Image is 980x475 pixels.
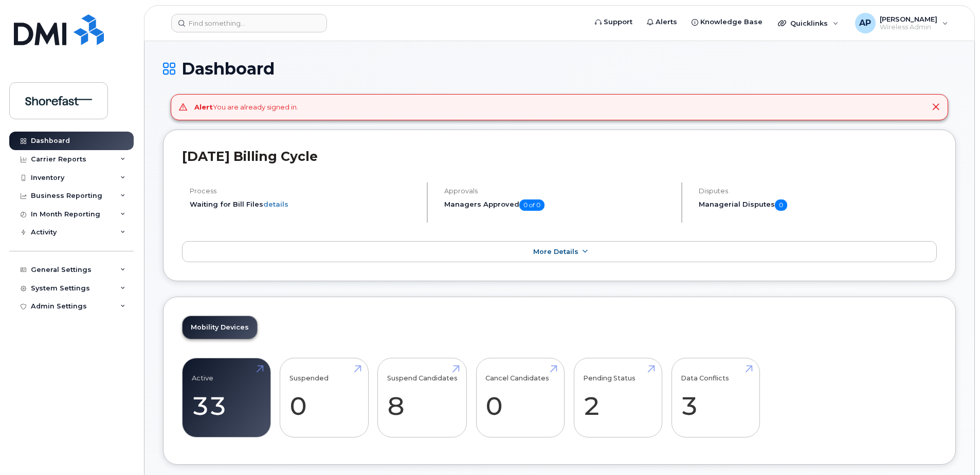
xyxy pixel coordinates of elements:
h4: Process [190,187,418,195]
strong: Alert [194,103,213,111]
span: 0 [775,199,787,211]
li: Waiting for Bill Files [190,199,418,209]
h5: Managers Approved [444,199,673,211]
a: Cancel Candidates 0 [485,364,555,432]
h4: Disputes [699,187,937,195]
a: Suspend Candidates 8 [387,364,458,432]
h5: Managerial Disputes [699,199,937,211]
a: Data Conflicts 3 [681,364,750,432]
h4: Approvals [444,187,673,195]
a: Mobility Devices [183,316,257,339]
a: details [263,200,288,208]
h1: Dashboard [163,60,956,78]
a: Suspended 0 [289,364,359,432]
a: Active 33 [192,364,261,432]
div: You are already signed in. [194,102,298,112]
span: 0 of 0 [519,199,545,211]
a: Pending Status 2 [583,364,652,432]
span: More Details [533,248,578,255]
h2: [DATE] Billing Cycle [182,149,937,164]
